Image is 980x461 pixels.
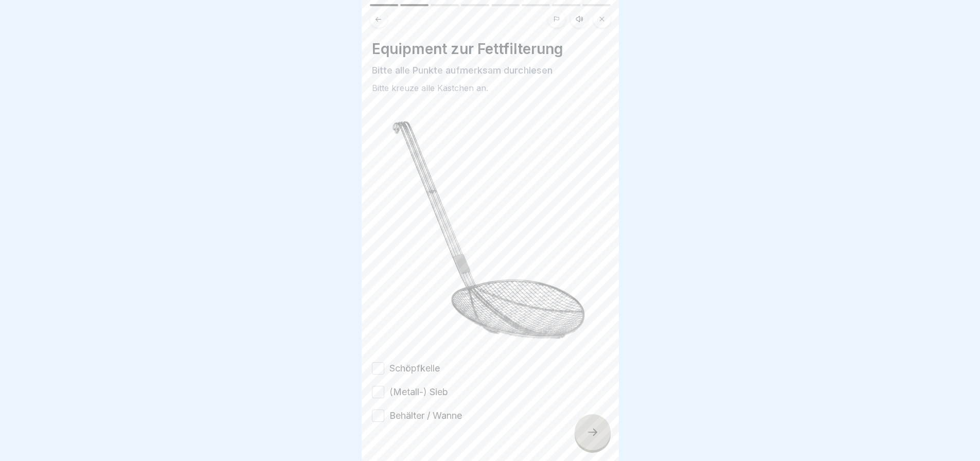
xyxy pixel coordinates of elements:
label: (Metall-) Sieb [389,385,448,399]
p: Bitte alle Punkte aufmerksam durchlesen [372,64,609,77]
div: Bitte kreuze alle Kästchen an. [372,83,609,93]
label: Schöpfkelle [389,362,440,375]
label: Behälter / Wanne [389,409,462,422]
h4: Equipment zur Fettfilterung [372,40,609,58]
